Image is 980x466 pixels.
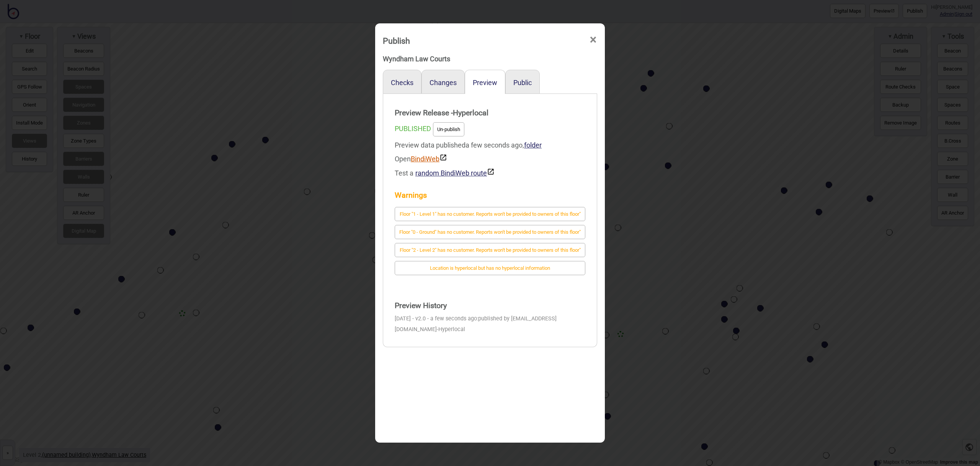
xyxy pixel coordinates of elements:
strong: Warnings [395,188,585,203]
div: Publish [383,33,410,49]
strong: Preview Release - Hyperlocal [395,105,585,121]
button: Floor "0 - Ground" has no customer. Reports won't be provided to owners of this floor" [395,225,585,239]
button: Preview [473,79,497,87]
button: Checks [391,79,413,87]
a: Location is hyperlocal but has no hyperlocal information [395,263,585,271]
a: Floor "1 - Level 1" has no customer. Reports won't be provided to owners of this floor" [395,209,585,217]
a: folder [524,141,542,149]
button: Public [513,79,532,87]
button: Un-publish [433,122,464,136]
span: × [589,27,597,53]
a: BindiWeb [411,155,447,163]
div: [DATE] - v2.0 - a few seconds ago: [395,313,585,336]
button: Floor "1 - Level 1" has no customer. Reports won't be provided to owners of this floor" [395,207,585,221]
span: PUBLISHED [395,125,431,133]
div: Wyndham Law Courts [383,52,597,66]
img: preview [439,154,447,161]
button: Changes [430,79,457,87]
img: preview [487,168,495,176]
div: Test a [395,166,585,180]
button: Floor "2 - Level 2" has no customer. Reports won't be provided to owners of this floor" [395,243,585,257]
strong: Preview History [395,298,585,313]
div: Preview data published a few seconds ago [395,138,585,180]
a: Floor "0 - Ground" has no customer. Reports won't be provided to owners of this floor" [395,227,585,235]
button: random BindiWeb route [415,168,495,177]
button: Location is hyperlocal but has no hyperlocal information [395,261,585,275]
span: , [523,141,542,149]
div: Open [395,152,585,166]
span: - Hyperlocal [437,326,465,333]
a: Floor "2 - Level 2" has no customer. Reports won't be provided to owners of this floor" [395,245,585,253]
